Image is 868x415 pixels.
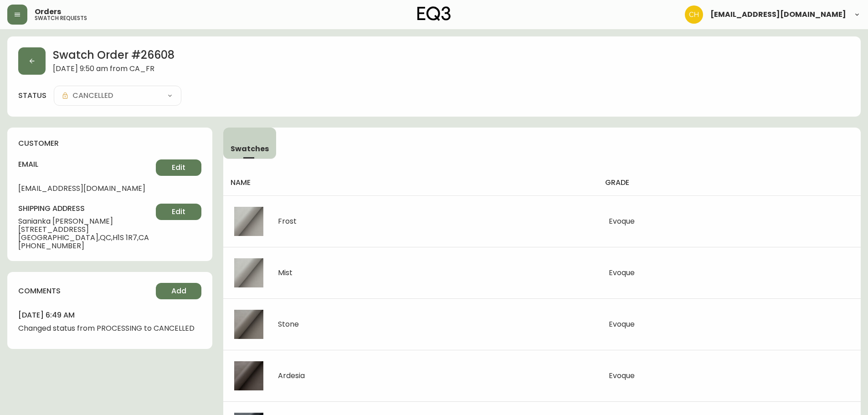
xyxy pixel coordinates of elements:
span: [PHONE_NUMBER] [18,242,156,250]
span: [GEOGRAPHIC_DATA] , QC , H1S 1R7 , CA [18,234,156,242]
span: Sanianka [PERSON_NAME] [18,217,156,225]
span: Evoque [609,216,635,226]
img: 44ccabaf-4bef-40d4-bfbf-3340348479e9.jpg-thumb.jpg [234,207,263,236]
span: Edit [172,207,185,217]
h4: shipping address [18,204,156,214]
span: Changed status from PROCESSING to CANCELLED [18,324,201,333]
span: Evoque [609,370,635,381]
div: Ardesia [278,372,305,380]
span: Swatches [231,144,269,154]
button: Add [156,283,201,299]
button: Edit [156,159,201,176]
h4: [DATE] 6:49 am [18,310,201,320]
h4: customer [18,138,201,149]
span: Edit [172,163,185,173]
span: [EMAIL_ADDRESS][DOMAIN_NAME] [18,184,156,193]
img: 8363c1ff-3427-4481-bbcf-3dbb33babc07.jpg-thumb.jpg [234,310,263,339]
span: Evoque [609,319,635,329]
span: Evoque [609,267,635,278]
span: [EMAIL_ADDRESS][DOMAIN_NAME] [710,11,846,18]
div: Stone [278,320,299,328]
h4: comments [18,286,61,296]
img: 3d0b81d0-d2dd-4dee-8b41-e6b8ea3b7371.jpg-thumb.jpg [234,258,263,287]
button: Edit [156,204,201,220]
label: status [18,91,46,101]
span: [STREET_ADDRESS] [18,225,156,234]
img: 6288462cea190ebb98a2c2f3c744dd7e [685,5,703,24]
div: Mist [278,269,293,277]
h2: Swatch Order # 26608 [53,47,175,65]
h4: name [231,178,591,188]
h5: swatch requests [35,15,87,21]
span: Add [171,286,186,296]
div: Frost [278,217,297,225]
span: [DATE] 9:50 am from CA_FR [53,65,175,75]
span: Orders [35,8,61,15]
img: 2d6416c5-8623-4d38-ab57-6a6bd951bc40.jpg-thumb.jpg [234,361,263,390]
input: Select [72,92,163,100]
img: logo [417,6,451,21]
h4: grade [605,178,853,188]
h4: email [18,159,156,169]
